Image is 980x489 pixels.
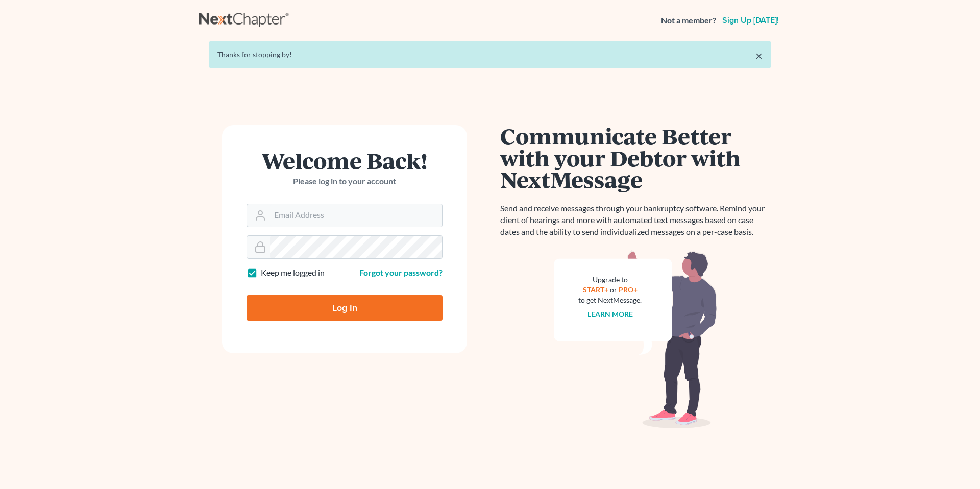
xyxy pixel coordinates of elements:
[587,310,633,319] a: Learn more
[661,15,716,27] strong: Not a member?
[578,275,642,285] div: Upgrade to
[247,150,443,172] h1: Welcome Back!
[578,295,642,305] div: to get NextMessage.
[247,295,443,321] input: Log In
[359,267,443,277] a: Forgot your password?
[720,16,781,25] a: Sign up [DATE]!
[619,285,638,294] a: PRO+
[583,285,608,294] a: START+
[500,125,771,190] h1: Communicate Better with your Debtor with NextMessage
[247,176,443,187] p: Please log in to your account
[261,267,325,279] label: Keep me logged in
[755,50,763,62] a: ×
[217,50,763,60] div: Thanks for stopping by!
[554,250,717,429] img: nextmessage_bg-59042aed3d76b12b5cd301f8e5b87938c9018125f34e5fa2b7a6b67550977c72.svg
[500,203,771,238] p: Send and receive messages through your bankruptcy software. Remind your client of hearings and mo...
[270,204,442,227] input: Email Address
[610,285,617,294] span: or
